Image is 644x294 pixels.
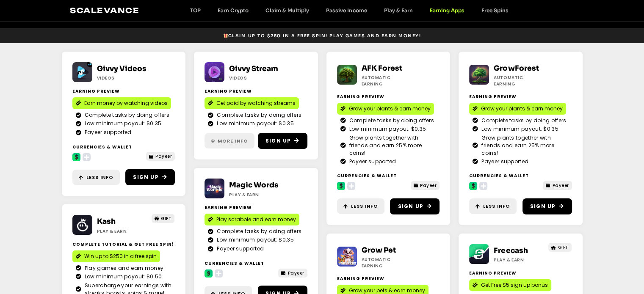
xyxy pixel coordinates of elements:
a: Earn Crypto [209,7,257,14]
img: 🎁 [224,33,228,38]
h2: Automatic earning [362,256,413,269]
span: Get Free $5 sign up bonus [481,281,548,289]
a: Givvy Stream [229,64,278,73]
h2: Currencies & Wallet [469,173,531,179]
a: Earning Apps [421,7,473,14]
a: Freecash [494,246,528,255]
a: Earn money by watching videos [72,97,171,109]
span: Payeer [288,270,304,276]
a: More Info [205,133,254,149]
span: Complete tasks by doing offers [347,117,434,124]
a: Scalevance [70,6,139,15]
h2: Currencies & Wallet [337,173,399,179]
span: Low minimum payout: $0.35 [347,125,426,133]
span: Low minimum payout: $0.50 [83,273,162,280]
span: Payeer [553,182,569,189]
span: Sign Up [398,203,423,210]
a: Magic Words [229,181,279,190]
h2: Videos [97,75,148,81]
h2: Videos [229,75,280,81]
a: Play scrabble and earn money [205,214,299,225]
span: Payeer [155,153,172,159]
a: Kash [97,217,116,226]
span: Grow your plants & earn money [349,105,431,113]
span: Less Info [86,174,113,181]
span: More Info [218,137,248,145]
h2: Currencies & Wallet [205,260,266,267]
span: Payeer supported [83,129,132,136]
h2: Earning Preview [205,204,307,211]
span: Get paid by watching streams [216,99,296,107]
a: Grow your plants & earn money [469,103,566,115]
span: Less Info [351,203,378,210]
h2: Earning Preview [72,88,175,94]
a: Passive Income [318,7,375,14]
h2: Automatic earning [362,74,413,87]
a: Sign Up [390,198,439,214]
a: TOP [182,7,209,14]
span: Grow plants together with friends and earn 25% more coins! [347,134,436,157]
span: Low minimum payout: $0.35 [479,125,558,133]
a: Less Info [72,170,120,185]
a: Sign Up [522,198,572,214]
h2: Automatic earning [494,74,545,87]
h2: Earning Preview [337,275,440,282]
h2: Earning Preview [205,88,307,94]
span: Complete tasks by doing offers [479,117,566,124]
a: AFK Forest [362,64,402,73]
span: Grow plants together with friends and earn 25% more coins! [479,134,568,157]
h2: complete tutorial & get free spin! [72,241,175,247]
a: Payeer [278,269,307,278]
a: Payeer [146,152,175,161]
span: Play scrabble and earn money [216,216,296,223]
a: Less Info [469,198,517,214]
a: GIFT [548,243,572,252]
span: GIFT [161,215,171,222]
span: Win up to $250 in a free spin [84,253,157,260]
span: Low minimum payout: $0.35 [83,120,162,127]
a: Grow Pet [362,246,396,255]
a: Grow your plants & earn money [337,103,434,115]
a: Claim & Multiply [257,7,318,14]
span: Payeer [420,182,437,189]
span: Low minimum payout: $0.35 [215,120,294,127]
h2: Earning Preview [337,93,440,100]
span: Claim up to $250 in a free spin! Play games and earn money! [223,33,421,39]
span: GIFT [558,244,569,250]
a: GrowForest [494,64,539,73]
h2: Earning Preview [469,93,572,100]
a: Payeer [411,181,440,190]
span: Complete tasks by doing offers [215,228,301,235]
span: Less Info [483,203,510,210]
span: Low minimum payout: $0.35 [215,236,294,244]
a: Get paid by watching streams [205,97,299,109]
span: Play games and earn money [83,264,164,272]
a: Less Info [337,198,384,214]
span: Payeer supported [479,158,528,165]
span: Sign Up [133,173,158,181]
span: Grow your plants & earn money [481,105,563,113]
h2: Play & Earn [229,192,280,198]
a: Play & Earn [375,7,421,14]
span: Payeer supported [215,245,264,253]
a: Sign Up [125,169,175,185]
h2: Currencies & Wallet [72,144,134,150]
span: Complete tasks by doing offers [83,111,169,119]
h2: Play & Earn [97,228,148,234]
span: Earn money by watching videos [84,99,168,107]
h2: Earning Preview [469,270,572,276]
a: Get Free $5 sign up bonus [469,279,551,291]
a: GIFT [152,214,175,223]
span: Sign Up [530,203,556,210]
a: Free Spins [473,7,517,14]
a: Sign Up [258,133,307,149]
a: 🎁Claim up to $250 in a free spin! Play games and earn money! [220,30,424,41]
a: Payeer [543,181,572,190]
a: Givvy Videos [97,64,146,73]
span: Sign Up [265,137,291,145]
span: Payeer supported [347,158,396,165]
h2: Play & Earn [494,257,545,263]
span: Complete tasks by doing offers [215,111,301,119]
nav: Menu [182,7,517,14]
a: Win up to $250 in a free spin [72,250,160,262]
